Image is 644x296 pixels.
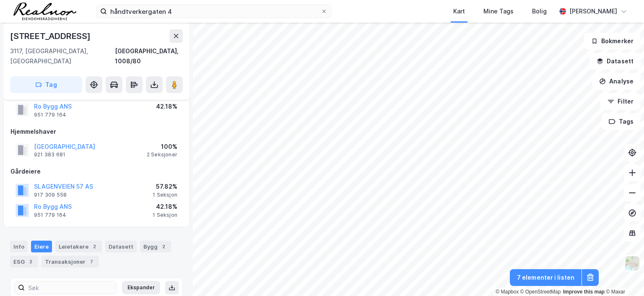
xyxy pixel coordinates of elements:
[602,113,641,130] button: Tags
[34,112,66,118] div: 951 779 164
[600,93,641,110] button: Filter
[624,255,640,271] img: Z
[153,202,177,212] div: 42.18%
[483,6,514,16] div: Mine Tags
[34,151,65,158] div: 921 383 681
[510,269,582,286] button: 7 elementer i listen
[13,3,76,20] img: realnor-logo.934646d98de889bb5806.png
[532,6,547,16] div: Bolig
[25,281,117,294] input: Søk
[42,256,99,267] div: Transaksjoner
[34,212,66,218] div: 951 779 164
[153,212,177,218] div: 1 Seksjon
[602,256,644,296] iframe: Chat Widget
[589,53,641,70] button: Datasett
[602,256,644,296] div: Kontrollprogram for chat
[453,6,465,16] div: Kart
[569,6,617,16] div: [PERSON_NAME]
[153,182,177,192] div: 57.82%
[10,76,82,93] button: Tag
[563,289,605,295] a: Improve this map
[90,242,99,251] div: 2
[55,241,102,252] div: Leietakere
[10,166,182,177] div: Gårdeiere
[147,142,177,152] div: 100%
[107,5,321,18] input: Søk på adresse, matrikkel, gårdeiere, leietakere eller personer
[105,241,137,252] div: Datasett
[87,257,96,266] div: 7
[520,289,561,295] a: OpenStreetMap
[34,192,67,198] div: 917 309 558
[159,242,168,251] div: 2
[10,46,115,66] div: 3117, [GEOGRAPHIC_DATA], [GEOGRAPHIC_DATA]
[584,33,641,49] button: Bokmerker
[10,127,182,137] div: Hjemmelshaver
[140,241,171,252] div: Bygg
[10,29,92,43] div: [STREET_ADDRESS]
[147,151,177,158] div: 2 Seksjoner
[496,289,519,295] a: Mapbox
[31,241,52,252] div: Eiere
[10,241,28,252] div: Info
[10,256,38,267] div: ESG
[156,101,177,112] div: 42.18%
[26,257,35,266] div: 2
[592,73,641,90] button: Analyse
[122,281,160,294] button: Ekspander
[115,46,183,66] div: [GEOGRAPHIC_DATA], 1008/80
[153,192,177,198] div: 1 Seksjon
